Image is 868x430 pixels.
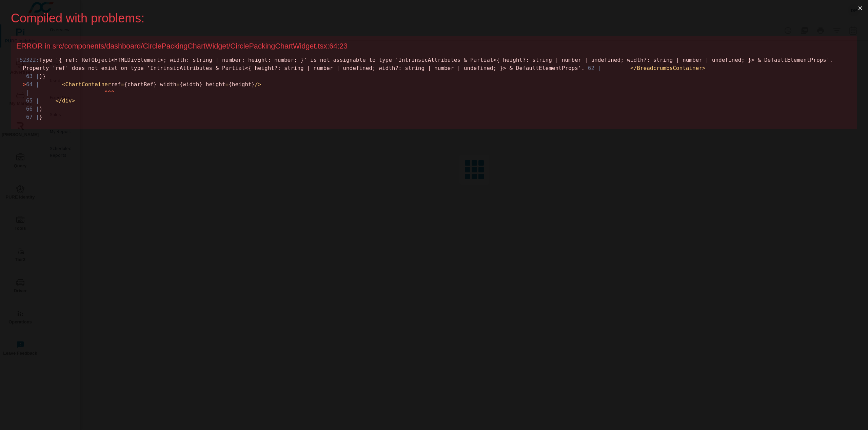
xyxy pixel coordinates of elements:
[11,11,846,25] div: Compiled with problems:
[630,65,634,71] span: <
[23,73,45,79] span: )}
[72,97,75,104] span: >
[258,81,261,88] span: >
[26,81,39,88] span: 64 |
[65,81,111,88] span: ChartContainer
[588,65,601,71] span: 62 |
[26,106,39,112] span: 66 |
[62,97,72,104] span: div
[62,81,65,88] span: <
[26,73,39,79] span: 63 |
[16,42,852,51] div: ERROR in src/components/dashboard/CirclePackingChartWidget/CirclePackingChartWidget.tsx:64:23
[255,81,258,88] span: /
[23,81,26,88] span: >
[634,65,637,71] span: /
[56,97,59,104] span: <
[23,81,261,88] span: ref {chartRef} width {width} height {height}
[176,81,180,88] span: =
[16,57,39,63] span: TS2322:
[637,65,702,71] span: BreadcrumbsContainer
[26,97,39,104] span: 65 |
[23,106,42,112] span: )
[26,89,29,96] span: |
[16,56,852,121] div: Type '{ ref: RefObject<HTMLDivElement>; width: string | number; height: number; }' is not assigna...
[23,114,42,120] span: }
[111,89,114,96] span: ^
[225,81,229,88] span: =
[702,65,706,71] span: >
[59,97,62,104] span: /
[121,81,124,88] span: =
[104,89,108,96] span: ^
[26,114,39,120] span: 67 |
[108,89,111,96] span: ^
